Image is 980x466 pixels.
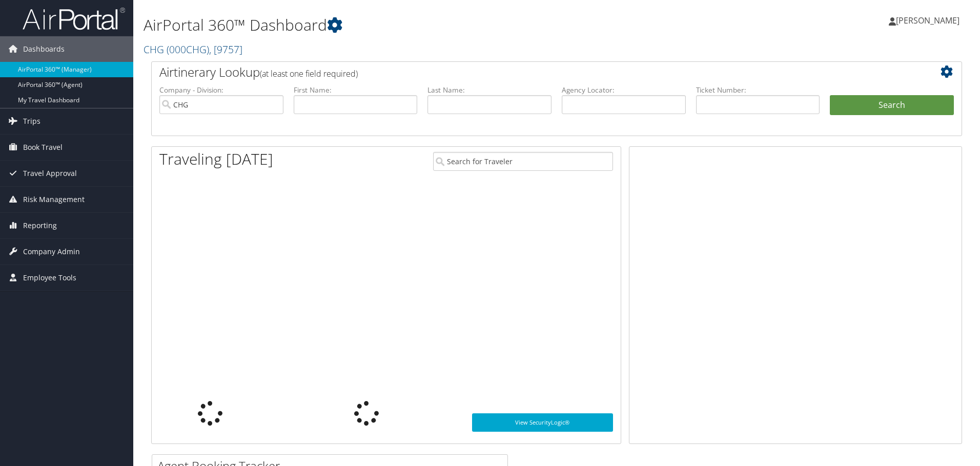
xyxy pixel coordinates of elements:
label: First Name: [294,85,418,95]
button: Search [830,95,954,116]
img: airportal-logo.png [23,7,125,31]
span: Employee Tools [23,265,76,291]
span: [PERSON_NAME] [896,15,959,26]
a: View SecurityLogic® [472,413,613,432]
h1: AirPortal 360™ Dashboard [144,14,695,36]
span: Risk Management [23,187,85,212]
span: Trips [23,108,40,134]
span: Book Travel [23,135,63,160]
span: ( 000CHG ) [167,42,209,56]
span: , [ 9757 ] [209,42,242,56]
span: Travel Approval [23,161,77,186]
input: Search for Traveler [433,152,613,171]
h1: Traveling [DATE] [159,148,273,170]
span: (at least one field required) [260,68,358,79]
a: CHG [144,42,242,56]
span: Dashboards [23,36,65,62]
span: Reporting [23,213,57,238]
label: Last Name: [427,85,552,95]
label: Ticket Number: [696,85,820,95]
a: [PERSON_NAME] [889,5,970,36]
span: Company Admin [23,239,80,264]
h2: Airtinerary Lookup [159,63,886,81]
label: Company - Division: [159,85,283,95]
label: Agency Locator: [562,85,686,95]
